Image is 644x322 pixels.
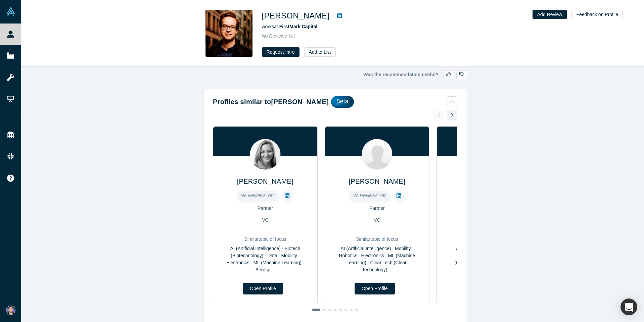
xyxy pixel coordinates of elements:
[369,205,385,211] span: Partner
[262,10,330,22] h1: [PERSON_NAME]
[330,236,424,243] div: Similar topic of focus
[237,178,293,185] a: [PERSON_NAME]
[262,33,295,39] span: No Reviews Yet
[279,24,318,29] a: FirstMark Capital
[331,96,354,108] div: βeta
[362,139,392,170] img: Jack Dessay's Profile Image
[205,10,252,57] img: Matt Turck's Profile Image
[262,47,300,57] button: Request Intro
[442,217,536,224] div: Strategic Investor · VC
[304,47,336,57] button: Add to List
[533,10,567,19] button: Add Review
[241,193,274,198] span: No Reviews Yet
[218,236,313,243] div: Similar topic of focus
[262,24,318,29] span: works at
[349,178,405,185] a: [PERSON_NAME]
[213,96,457,108] button: Profiles similar to[PERSON_NAME]βeta
[6,7,15,16] img: Alchemist Vault Logo
[330,217,424,224] div: VC
[258,205,273,211] span: Partner
[571,10,623,19] button: Feedback on Profile
[218,217,313,224] div: VC
[330,245,424,273] div: AI (Artificial Intelligence) · Mobility · Robotics · Electronics · ML (Machine Learning) · CleanT...
[442,236,536,243] div: Similar topic of focus
[213,97,329,107] h2: Profiles similar to [PERSON_NAME]
[203,70,467,79] div: Was the recommendation useful?
[243,283,283,294] a: Open Profile
[218,245,313,273] div: AI (Artificial Intelligence) · Biotech (Biotechnology) · Data · Mobility · Electronics · ML (Mach...
[442,245,536,273] div: AI (Artificial Intelligence) · SaaS (Software as a Service) · CV (Computer Vision) · ML (Machine ...
[6,306,15,315] img: Jorge Rios's Account
[355,283,395,294] a: Open Profile
[250,139,280,170] img: Lindsey Gray's Profile Image
[353,193,386,198] span: No Reviews Yet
